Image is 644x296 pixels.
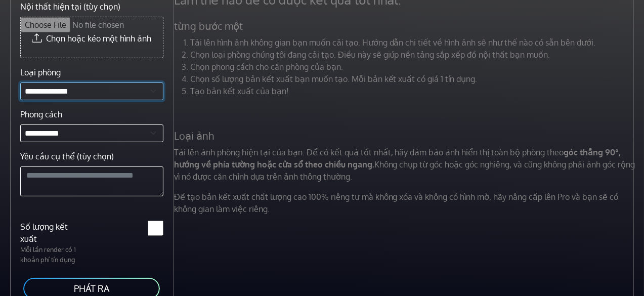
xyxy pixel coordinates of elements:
font: Tải lên hình ảnh không gian bạn muốn cải tạo. Hướng dẫn chi tiết về hình ảnh sẽ như thế nào có sẵ... [190,37,596,48]
font: Yêu cầu cụ thể (tùy chọn) [20,151,114,161]
font: PHÁT RA [74,283,109,294]
font: Phong cách [20,109,62,119]
font: Chọn phong cách cho căn phòng của bạn. [190,62,343,72]
font: Chọn loại phòng chúng tôi đang cải tạo. Điều này sẽ giúp nền tảng sắp xếp đồ nội thất bạn muốn. [190,50,550,60]
font: Loại phòng [20,67,61,77]
font: Mỗi lần render có 1 khoản phí tín dụng [20,245,76,263]
font: Chọn số lượng bản kết xuất bạn muốn tạo. Mỗi bản kết xuất có giá 1 tín dụng. [190,74,478,84]
font: Để tạo bản kết xuất chất lượng cao 100% riêng tư mà không xóa và không có hình mờ, hãy nâng cấp l... [174,192,619,214]
font: Không chụp từ góc hoặc góc nghiêng, và cũng không phải ảnh góc rộng vì nó được căn chỉnh dựa trên... [174,159,635,182]
font: Tạo bản kết xuất của bạn! [190,86,289,96]
font: từng bước một [174,19,243,32]
font: Nội thất hiện tại (tùy chọn) [20,2,120,12]
font: Số lượng kết xuất [20,222,68,244]
font: Loại ảnh [174,129,214,142]
font: Tải lên ảnh phòng hiện tại của bạn. Để có kết quả tốt nhất, hãy đảm bảo ảnh hiển thị toàn bộ phòn... [174,147,564,157]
